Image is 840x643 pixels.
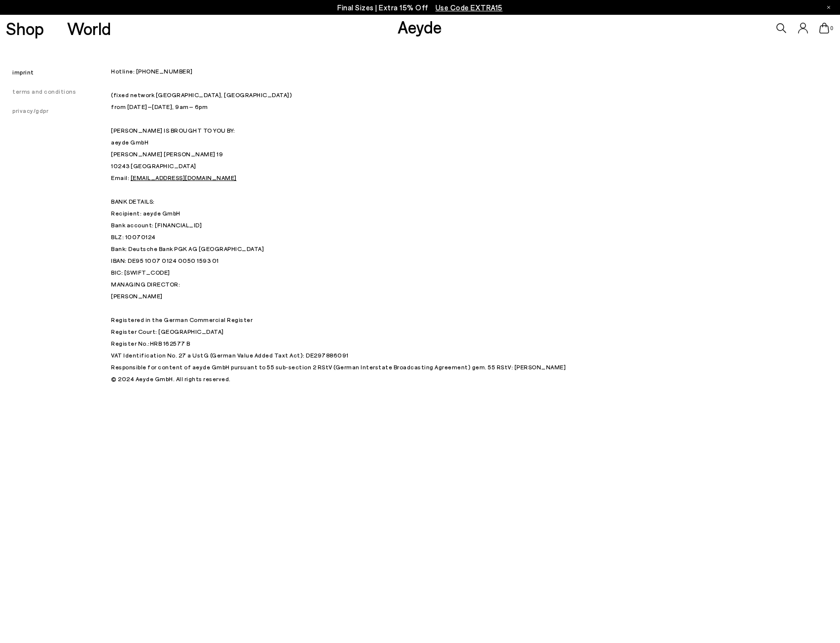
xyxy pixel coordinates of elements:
a: 0 [819,23,829,34]
div: © 2024 Aeyde GmbH. All rights reserved. [111,373,604,385]
span: Navigate to /collections/ss25-final-sizes [436,3,503,12]
span: – [147,103,152,110]
p: Final Sizes | Extra 15% Off [337,1,503,14]
a: World [67,20,111,37]
p: Hotline: [PHONE_NUMBER] (fixed network [GEOGRAPHIC_DATA], [GEOGRAPHIC_DATA]) from [DATE] [DATE], ... [111,65,604,278]
p: MANAGING DIRECTOR: [PERSON_NAME] Registered in the German Commercial Register Register Court: [GE... [111,278,604,361]
a: Aeyde [398,16,442,37]
a: [EMAIL_ADDRESS][DOMAIN_NAME] [131,174,237,181]
span: 0 [829,26,834,31]
a: Shop [6,20,44,37]
p: Responsible for content of aeyde GmbH pursuant to 55 sub-section 2 RStV (German Interstate Broadc... [111,361,604,373]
